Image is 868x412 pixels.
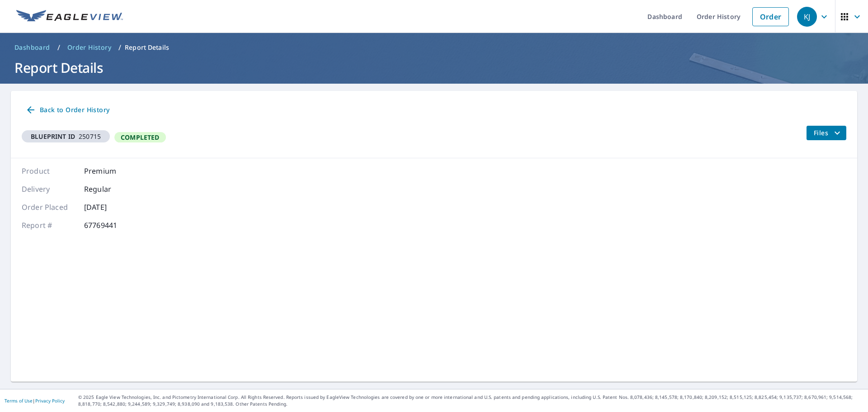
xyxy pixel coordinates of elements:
[11,40,54,55] a: Dashboard
[118,42,121,53] li: /
[84,184,138,194] p: Regular
[84,220,138,231] p: 67769441
[797,7,817,27] div: KJ
[11,40,857,55] nav: breadcrumb
[22,184,76,194] p: Delivery
[84,166,138,176] p: Premium
[22,102,113,118] a: Back to Order History
[78,394,863,407] p: © 2025 Eagle View Technologies, Inc. and Pictometry International Corp. All Rights Reserved. Repo...
[752,7,789,26] a: Order
[11,58,857,77] h1: Report Details
[22,166,76,176] p: Product
[125,43,169,52] p: Report Details
[806,126,846,140] button: filesDropdownBtn-67769441
[84,202,138,213] p: [DATE]
[115,133,165,142] span: Completed
[5,398,65,403] p: |
[67,43,111,52] span: Order History
[25,132,106,141] span: 250715
[814,128,843,138] span: Files
[22,202,76,213] p: Order Placed
[22,220,76,231] p: Report #
[16,10,123,24] img: EV Logo
[5,398,33,404] a: Terms of Use
[25,104,109,116] span: Back to Order History
[64,40,115,55] a: Order History
[35,398,65,404] a: Privacy Policy
[14,43,50,52] span: Dashboard
[31,132,75,141] em: Blueprint ID
[57,42,60,53] li: /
